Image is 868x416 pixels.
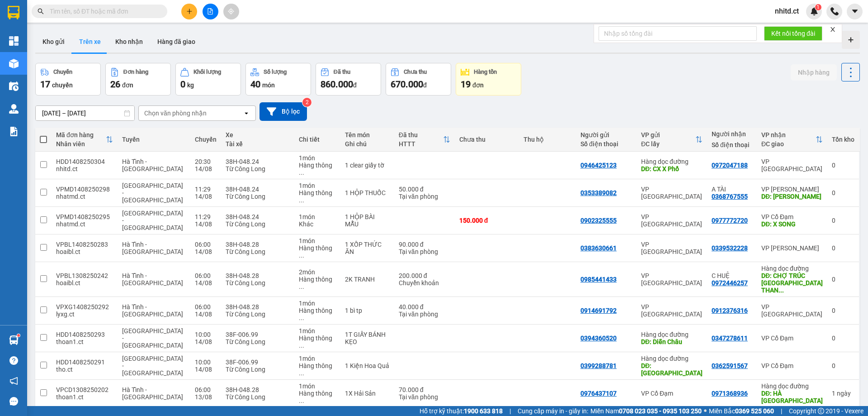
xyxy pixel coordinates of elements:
[195,359,217,366] div: 10:00
[704,409,707,413] span: ⚪️
[264,69,287,75] div: Số lượng
[712,390,748,397] div: 0971368936
[195,272,217,279] div: 06:00
[144,109,207,118] div: Chọn văn phòng nhận
[345,390,389,397] div: 1X Hải Sản
[709,406,774,416] span: Miền Bắc
[226,140,290,148] div: Tài xế
[761,220,823,228] div: DĐ: X SONG
[345,276,389,283] div: 2K TRANH
[761,158,823,172] div: VP [GEOGRAPHIC_DATA]
[580,131,632,139] div: Người gửi
[299,196,304,204] span: ...
[761,272,823,294] div: DĐ: CHỢ TRÚC NGHI SƠN THANH HÓA
[399,186,450,193] div: 50.000 đ
[226,311,290,318] div: Từ Công Long
[56,393,113,401] div: thoan1.ct
[207,8,213,14] span: file-add
[816,4,820,10] span: 1
[9,356,18,365] span: question-circle
[56,331,113,338] div: HDD1408250293
[186,8,193,14] span: plus
[195,186,217,193] div: 11:29
[580,140,632,148] div: Số điện thoại
[761,193,823,200] div: DĐ: HỒNG LĨNH
[35,63,101,96] button: Chuyến17chuyến
[641,362,703,377] div: DĐ: Ninh Bình
[226,359,290,366] div: 38F-006.99
[334,69,350,75] div: Đã thu
[223,4,239,19] button: aim
[226,158,290,165] div: 38H-048.24
[195,279,217,287] div: 14/08
[345,331,389,345] div: 1T GIẤY BÁNH KẸO
[299,182,336,189] div: 1 món
[590,406,702,416] span: Miền Nam
[299,390,336,404] div: Hàng thông thường
[757,128,827,152] th: Toggle SortBy
[456,63,521,96] button: Hàng tồn19đơn
[299,362,336,377] div: Hàng thông thường
[599,26,757,41] input: Nhập số tổng đài
[195,136,217,143] div: Chuyến
[580,189,617,196] div: 0353389082
[345,362,389,369] div: 1 Kiện Hoa Quả
[580,217,617,224] div: 0902325555
[56,366,113,373] div: tho.ct
[226,220,290,228] div: Từ Công Long
[105,63,171,96] button: Đơn hàng26đơn
[818,408,824,414] span: copyright
[181,4,197,19] button: plus
[778,287,784,294] span: ...
[38,8,44,14] span: search
[56,386,113,393] div: VPCD1308250202
[641,272,703,287] div: VP [GEOGRAPHIC_DATA]
[459,217,514,224] div: 150.000 đ
[299,276,336,290] div: Hàng thông thường
[56,311,113,318] div: lyxg.ct
[56,338,113,345] div: thoan1.ct
[712,279,748,287] div: 0972446257
[345,140,389,148] div: Ghi chú
[56,248,113,255] div: hoaibl.ct
[9,36,19,46] img: dashboard-icon
[226,386,290,393] div: 38H-048.28
[832,136,854,143] div: Tồn kho
[56,165,113,172] div: nhitd.ct
[299,268,336,276] div: 2 món
[9,127,19,136] img: solution-icon
[580,244,617,252] div: 0383630661
[837,390,851,397] span: ngày
[345,241,389,255] div: 1 XỐP THỨC ĂN
[399,140,443,148] div: HTTT
[761,390,823,404] div: DĐ: HÀ TRUNG THANH HÓA
[35,31,72,53] button: Kho gửi
[122,210,183,231] span: [GEOGRAPHIC_DATA] - [GEOGRAPHIC_DATA]
[761,383,823,390] div: Hàng dọc đường
[226,248,290,255] div: Từ Công Long
[226,303,290,311] div: 38H-048.28
[832,335,854,342] div: 0
[580,362,617,369] div: 0399288781
[641,131,695,139] div: VP gửi
[321,79,353,90] span: 860.000
[9,59,19,68] img: warehouse-icon
[195,220,217,228] div: 14/08
[580,335,617,342] div: 0394360520
[712,307,748,314] div: 0912376316
[641,140,695,148] div: ĐC lấy
[53,69,72,75] div: Chuyến
[299,169,304,176] span: ...
[52,128,118,152] th: Toggle SortBy
[195,158,217,165] div: 20:30
[768,5,806,17] span: nhitd.ct
[637,128,707,152] th: Toggle SortBy
[56,158,113,165] div: HDD1408250304
[36,106,134,120] input: Select a date range.
[461,79,471,90] span: 19
[195,393,217,401] div: 13/08
[832,362,854,369] div: 0
[299,342,304,349] span: ...
[830,7,839,15] img: phone-icon
[847,4,863,19] button: caret-down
